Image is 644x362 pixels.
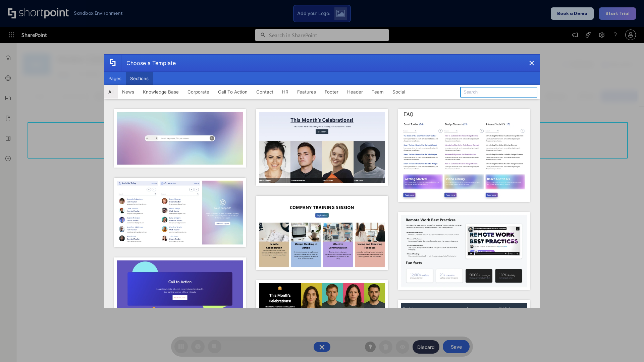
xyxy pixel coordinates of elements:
[343,85,367,99] button: Header
[367,85,388,99] button: Team
[252,85,278,99] button: Contact
[139,85,183,99] button: Knowledge Base
[104,85,118,99] button: All
[104,54,540,308] div: template selector
[523,284,644,362] iframe: Chat Widget
[104,72,126,85] button: Pages
[118,85,139,99] button: News
[293,85,320,99] button: Features
[121,55,176,71] div: Choose a Template
[388,85,410,99] button: Social
[214,85,252,99] button: Call To Action
[278,85,293,99] button: HR
[460,87,537,98] input: Search
[183,85,214,99] button: Corporate
[320,85,343,99] button: Footer
[126,72,153,85] button: Sections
